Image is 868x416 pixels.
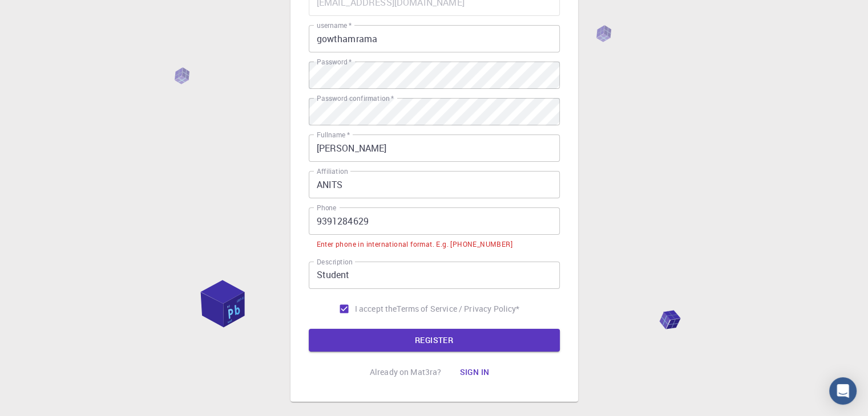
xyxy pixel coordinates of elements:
p: Already on Mat3ra? [370,366,442,378]
button: Sign in [450,361,498,384]
button: REGISTER [309,329,560,352]
label: Phone [317,203,336,213]
label: Affiliation [317,166,348,176]
div: Enter phone in international format. E.g. [PHONE_NUMBER] [317,239,512,250]
a: Terms of Service / Privacy Policy* [397,303,519,315]
p: Terms of Service / Privacy Policy * [397,303,519,315]
label: Password [317,57,352,67]
div: Open Intercom Messenger [829,377,857,405]
label: Description [317,257,353,267]
span: I accept the [355,303,397,315]
label: username [317,21,352,30]
label: Password confirmation [317,93,394,103]
label: Fullname [317,130,350,140]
